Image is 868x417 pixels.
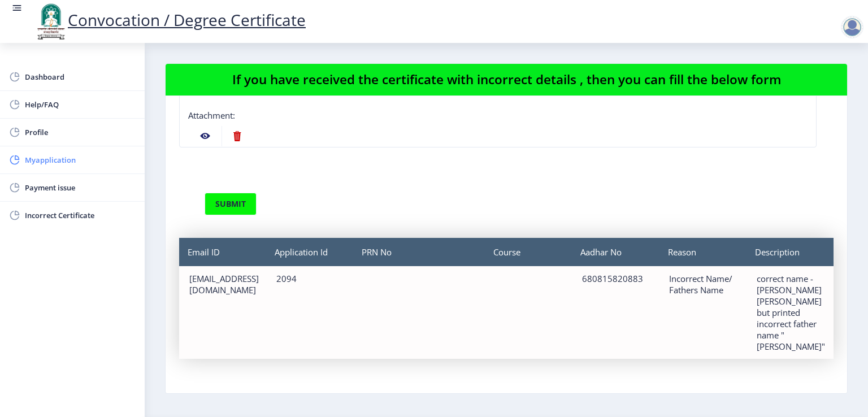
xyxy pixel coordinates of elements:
span: Help/FAQ [25,98,136,111]
div: PRN No [353,238,485,266]
div: 680815820883 [582,273,649,284]
div: correct name - [PERSON_NAME] [PERSON_NAME] but printed incorrect father name "[PERSON_NAME]" [757,273,823,352]
span: Payment issue [25,181,136,194]
div: 2094 [276,273,343,284]
a: Convocation / Degree Certificate [34,9,306,31]
button: submit [205,193,257,215]
span: Incorrect Certificate [25,208,136,222]
div: Incorrect Name/ Fathers Name [669,273,736,296]
span: Myapplication [25,153,136,167]
div: Application Id [266,238,353,266]
div: Reason [659,238,747,266]
nb-action: Delete File [222,126,253,146]
span: Dashboard [25,70,136,84]
img: logo [34,2,68,41]
div: [EMAIL_ADDRESS][DOMAIN_NAME] [189,273,256,296]
nb-card-header: If you have received the certificate with incorrect details , then you can fill the below form [166,64,847,96]
div: Email ID [179,238,266,266]
div: Aadhar No [572,238,659,266]
label: Attachment: [188,110,235,121]
span: Profile [25,125,136,139]
div: Course [485,238,572,266]
div: Description [747,238,834,266]
nb-action: View File [189,126,222,146]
